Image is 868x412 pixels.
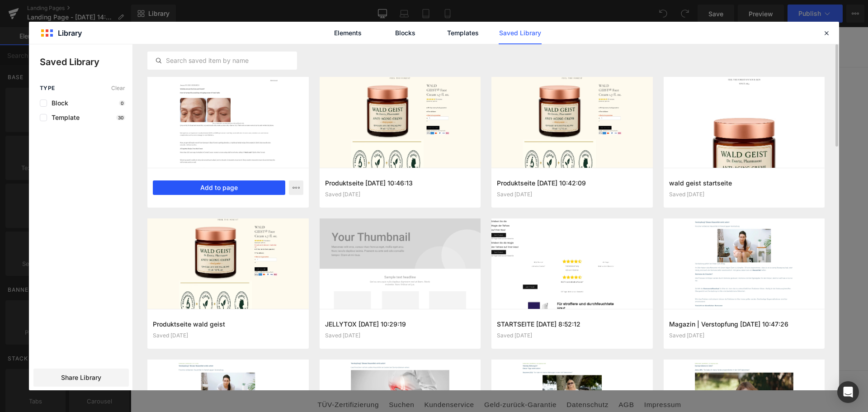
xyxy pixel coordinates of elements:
[218,15,260,24] span: Online-Shop
[325,178,476,188] h3: Produktseite [DATE] 10:46:13
[61,373,101,382] span: Share Library
[600,9,622,31] summary: Suchen
[669,191,820,198] div: Saved [DATE]
[497,319,647,329] h3: STARTSEITE [DATE] 8:52:12
[153,180,285,195] button: Add to page
[112,107,626,118] p: Start building your page
[153,332,303,339] div: Saved [DATE]
[266,9,350,30] a: Geld-zurück-Garantie
[350,9,412,30] a: Kundenservice
[293,369,343,386] a: Kundenservice
[441,22,484,44] a: Templates
[325,332,476,339] div: Saved [DATE]
[91,10,158,30] a: JellyTox
[47,99,68,107] span: Block
[112,242,626,249] p: or Drag & Drop elements from left sidebar
[111,85,125,91] span: Clear
[148,55,297,66] input: Search saved item by name
[40,85,55,91] span: Type
[436,369,478,386] a: Datenschutz
[325,319,476,329] h3: JELLYTOX [DATE] 10:29:19
[384,22,427,44] a: Blocks
[514,369,551,386] a: Impressum
[168,9,212,30] a: Startseite
[669,178,820,188] h3: wald geist startseite
[272,15,344,24] span: Geld-zurück-Garantie
[669,319,820,329] h3: Magazin | Verstopfung [DATE] 10:47:26
[212,9,266,30] a: Online-Shop
[47,114,80,121] span: Template
[95,14,154,26] img: JellyTox
[187,372,248,386] a: TÜV-Zertifizierung
[258,369,283,386] a: Suchen
[40,55,132,69] p: Saved Library
[497,332,647,339] div: Saved [DATE]
[499,22,542,44] a: Saved Library
[837,381,859,403] div: Open Intercom Messenger
[354,369,426,386] a: Geld-zurück-Garantie
[669,332,820,339] div: Saved [DATE]
[497,191,647,198] div: Saved [DATE]
[119,100,125,106] p: 0
[488,369,503,386] a: AGB
[174,15,206,24] span: Startseite
[356,15,406,24] span: Kundenservice
[326,22,369,44] a: Elements
[325,191,476,198] div: Saved [DATE]
[116,115,125,120] p: 30
[497,178,647,188] h3: Produktseite [DATE] 10:42:09
[328,217,410,235] a: Explore Template
[153,319,303,329] h3: Produktseite wald geist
